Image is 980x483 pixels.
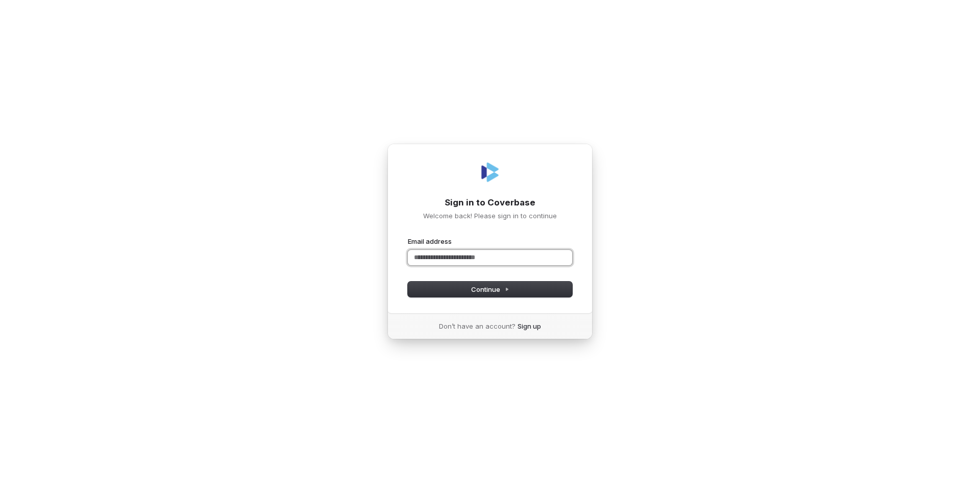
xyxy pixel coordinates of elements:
h1: Sign in to Coverbase [408,197,572,209]
a: Sign up [518,321,541,331]
button: Continue [408,282,572,297]
img: Coverbase [478,160,502,185]
span: Don’t have an account? [439,321,516,331]
label: Email address [408,237,452,246]
span: Continue [471,285,509,294]
p: Welcome back! Please sign in to continue [408,211,572,220]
